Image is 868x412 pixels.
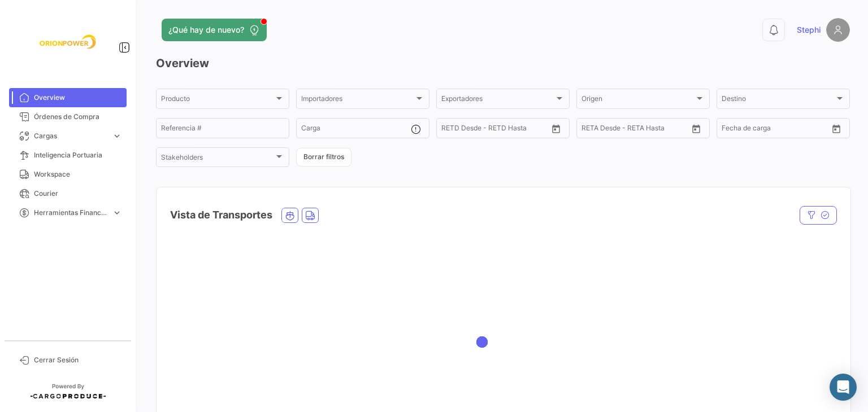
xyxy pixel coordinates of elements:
[441,126,462,134] input: Desde
[34,189,122,199] span: Courier
[34,169,122,179] span: Workspace
[830,374,857,401] div: Abrir Intercom Messenger
[302,208,318,222] button: Land
[828,120,845,137] button: Open calendar
[34,112,122,122] span: Órdenes de Compra
[296,148,351,166] button: Borrar filtros
[548,120,565,137] button: Open calendar
[34,93,122,103] span: Overview
[34,208,107,218] span: Herramientas Financieras
[40,14,96,70] img: f26a05d0-2fea-4301-a0f6-b8409df5d1eb.jpeg
[441,97,554,104] span: Exportadores
[162,19,267,41] button: ¿Qué hay de nuevo?
[750,126,801,134] input: Hasta
[161,155,274,163] span: Stakeholders
[581,126,602,134] input: Desde
[301,97,414,104] span: Importadores
[34,355,122,365] span: Cerrar Sesión
[610,126,661,134] input: Hasta
[470,126,520,134] input: Hasta
[282,208,298,222] button: Ocean
[797,24,821,36] span: Stephi
[170,207,272,223] h4: Vista de Transportes
[9,146,127,165] a: Inteligencia Portuaria
[722,97,835,104] span: Destino
[112,131,122,141] span: expand_more
[9,165,127,184] a: Workspace
[34,131,107,141] span: Cargas
[34,150,122,160] span: Inteligencia Portuaria
[168,24,244,36] span: ¿Qué hay de nuevo?
[156,55,850,71] h3: Overview
[9,88,127,107] a: Overview
[9,184,127,203] a: Courier
[161,97,274,104] span: Producto
[722,126,742,134] input: Desde
[581,97,695,104] span: Origen
[688,120,705,137] button: Open calendar
[826,18,850,42] img: placeholder-user.png
[9,107,127,126] a: Órdenes de Compra
[112,208,122,218] span: expand_more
